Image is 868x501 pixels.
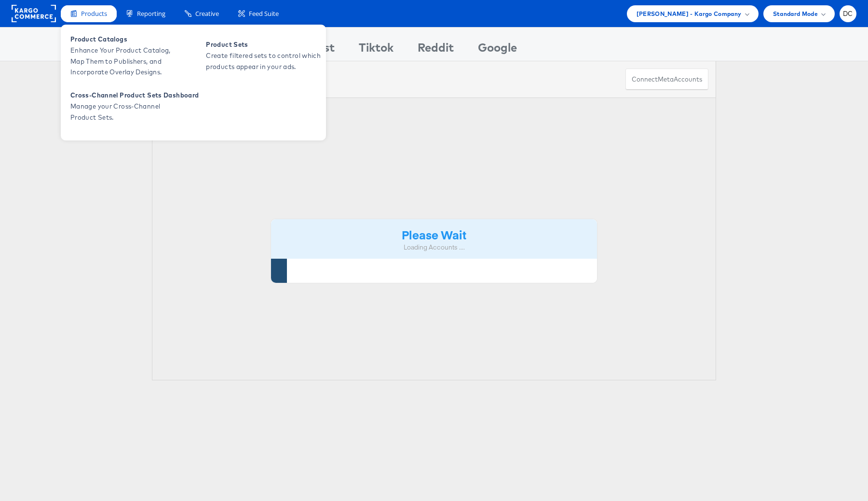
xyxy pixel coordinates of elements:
div: Loading Accounts .... [278,243,590,252]
span: Product Catalogs [70,34,186,45]
span: Product Sets [206,39,322,50]
span: Reporting [137,9,165,18]
a: Product Catalogs Enhance Your Product Catalog, Map Them to Publishers, and Incorporate Overlay De... [66,32,189,80]
div: Google [478,39,517,61]
span: [PERSON_NAME] - Kargo Company [637,9,742,19]
span: Cross-Channel Product Sets Dashboard [70,90,199,101]
span: Enhance Your Product Catalog, Map Them to Publishers, and Incorporate Overlay Designs. [70,45,186,78]
span: Creative [195,9,219,18]
div: Reddit [418,39,454,61]
span: Create filtered sets to control which products appear in your ads. [206,50,322,72]
a: Cross-Channel Product Sets Dashboard Manage your Cross-Channel Product Sets. [66,83,201,131]
span: Feed Suite [249,9,279,18]
strong: Please Wait [402,226,466,242]
button: ConnectmetaAccounts [625,69,708,90]
div: Tiktok [359,39,393,61]
span: Products [81,9,107,18]
span: Manage your Cross-Channel Product Sets. [70,101,186,123]
span: meta [658,75,674,84]
span: DC [843,11,853,17]
span: Standard Mode [773,9,818,19]
a: Product Sets Create filtered sets to control which products appear in your ads. [201,32,324,80]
